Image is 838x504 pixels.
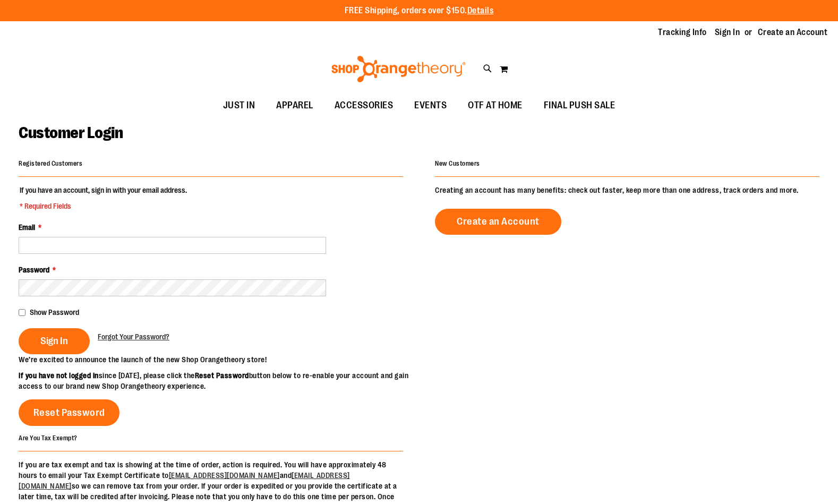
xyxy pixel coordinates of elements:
a: Create an Account [758,27,828,38]
span: Sign In [40,335,68,347]
a: JUST IN [212,93,266,118]
p: FREE Shipping, orders over $150. [345,5,494,17]
a: Reset Password [19,399,119,426]
a: ACCESSORIES [324,93,404,118]
strong: New Customers [435,160,480,167]
strong: Registered Customers [19,160,82,167]
a: OTF AT HOME [457,93,533,118]
legend: If you have an account, sign in with your email address. [19,185,188,211]
span: OTF AT HOME [468,93,523,117]
span: Password [19,266,49,274]
span: FINAL PUSH SALE [544,93,615,117]
a: Create an Account [435,209,561,235]
span: * Required Fields [20,201,187,211]
p: since [DATE], please click the button below to re-enable your account and gain access to our bran... [19,370,419,391]
strong: Are You Tax Exempt? [19,434,78,441]
a: Forgot Your Password? [98,331,169,342]
span: Create an Account [457,216,540,227]
span: Forgot Your Password? [98,332,169,341]
span: Customer Login [19,124,123,142]
a: APPAREL [266,93,324,118]
p: We’re excited to announce the launch of the new Shop Orangetheory store! [19,354,419,365]
span: Email [19,223,35,232]
strong: If you have not logged in [19,371,99,380]
strong: Reset Password [195,371,249,380]
span: Reset Password [33,407,105,418]
a: Tracking Info [658,27,707,38]
a: [EMAIL_ADDRESS][DOMAIN_NAME] [169,471,280,480]
button: Sign In [19,328,90,354]
p: Creating an account has many benefits: check out faster, keep more than one address, track orders... [435,185,819,195]
span: ACCESSORIES [335,93,394,117]
span: JUST IN [223,93,255,117]
span: EVENTS [414,93,447,117]
img: Shop Orangetheory [330,56,467,82]
a: FINAL PUSH SALE [533,93,626,118]
a: Details [467,6,494,15]
a: Sign In [715,27,740,38]
a: EVENTS [404,93,457,118]
span: APPAREL [276,93,313,117]
span: Show Password [30,308,79,317]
